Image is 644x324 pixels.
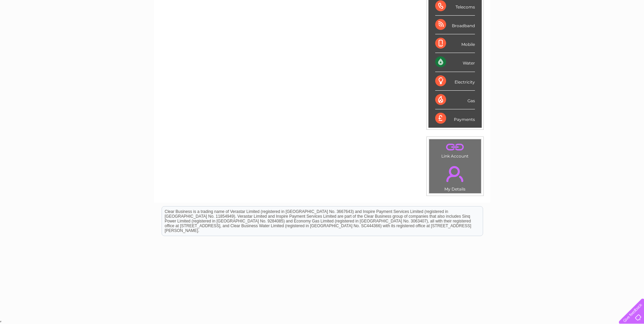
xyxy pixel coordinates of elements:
div: Broadband [435,16,475,34]
div: Gas [435,91,475,109]
a: Water [525,29,537,34]
a: Energy [541,29,556,34]
a: Contact [599,29,615,34]
a: Log out [622,29,638,34]
td: Link Account [429,139,481,160]
a: . [431,162,479,186]
a: . [431,141,479,153]
div: Payments [435,109,475,128]
div: Electricity [435,72,475,91]
img: logo.png [22,18,57,38]
td: My Details [429,160,481,194]
a: Blog [585,29,595,34]
div: Mobile [435,34,475,53]
a: 0333 014 3131 [516,3,563,12]
div: Water [435,53,475,72]
a: Telecoms [560,29,581,34]
div: Clear Business is a trading name of Verastar Limited (registered in [GEOGRAPHIC_DATA] No. 3667643... [162,4,483,33]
